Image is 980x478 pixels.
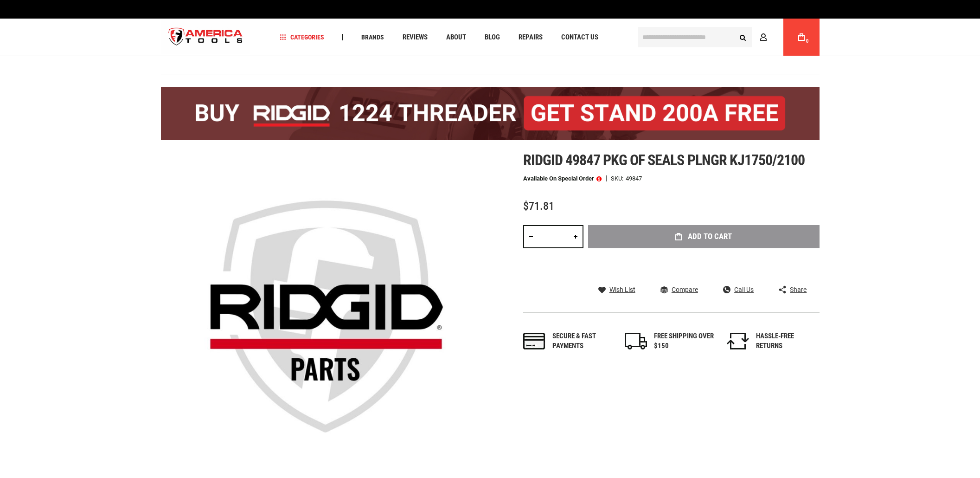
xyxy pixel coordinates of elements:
button: Search [734,28,752,46]
span: About [446,34,466,41]
span: Share [790,286,807,293]
span: Brands [361,34,384,40]
a: 0 [793,19,810,56]
span: 0 [806,39,809,44]
span: Blog [485,34,500,41]
img: payments [523,333,545,349]
span: Contact Us [561,34,598,41]
a: store logo [161,20,251,55]
img: returns [727,333,749,349]
span: Ridgid 49847 pkg of seals plngr kj1750/2100 [523,151,805,169]
p: Available on Special Order [523,175,602,182]
a: Compare [660,285,698,294]
a: Repairs [514,31,547,44]
div: 49847 [626,175,642,181]
span: Call Us [734,286,754,293]
a: Blog [480,31,504,44]
span: Reviews [403,34,428,41]
img: shipping [625,333,647,349]
a: Wish List [598,285,635,294]
a: Contact Us [557,31,602,44]
a: Call Us [723,285,754,294]
span: Wish List [609,286,635,293]
strong: SKU [611,175,626,181]
img: BOGO: Buy the RIDGID® 1224 Threader (26092), get the 92467 200A Stand FREE! [161,87,820,140]
a: Categories [275,31,328,44]
span: Compare [672,286,698,293]
img: America Tools [161,20,251,55]
a: Brands [357,31,388,44]
span: Categories [280,34,324,40]
div: FREE SHIPPING OVER $150 [654,331,714,351]
span: Repairs [519,34,543,41]
div: HASSLE-FREE RETURNS [756,331,816,351]
span: $71.81 [523,200,554,213]
div: Secure & fast payments [552,331,613,351]
a: Reviews [398,31,432,44]
a: About [442,31,470,44]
